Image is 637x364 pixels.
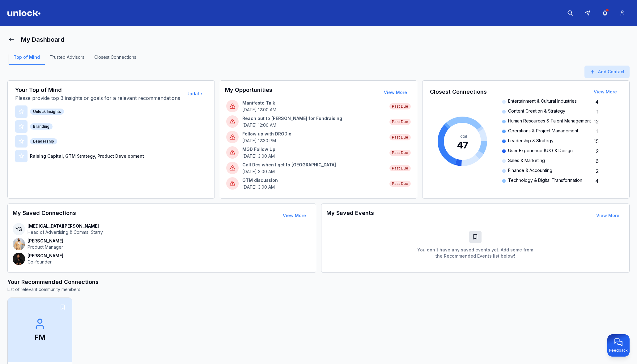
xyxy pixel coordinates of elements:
[30,153,144,159] p: Raising Capital, GTM Strategy, Product Development
[28,238,63,244] p: [PERSON_NAME]
[389,150,411,156] span: Past Due
[414,247,537,259] p: You don`t have any saved events yet. Add some from the Recommended Events list below!
[242,169,386,175] p: [DATE] 3:00 AM
[508,177,582,185] span: Technology & Digital Transformation
[13,209,76,222] h3: My Saved Connections
[242,177,386,183] p: GTM discussion
[389,103,411,109] span: Past Due
[607,334,630,357] button: Provide feedback
[28,229,103,235] p: Head of Advertising & Comms, Starry
[596,167,599,175] span: 2
[242,107,386,113] p: [DATE] 12:00 AM
[9,54,45,65] a: Top of Mind
[596,213,619,218] a: View More
[379,86,412,99] button: View More
[597,128,599,135] span: 1
[389,134,411,140] span: Past Due
[89,54,141,65] a: Closest Connections
[21,35,64,44] h1: My Dashboard
[7,10,41,16] img: Logo
[181,88,207,100] button: Update
[457,139,468,151] tspan: 47
[242,115,386,122] p: Reach out to [PERSON_NAME] for Fundraising
[242,153,386,159] p: [DATE] 3:00 AM
[594,138,599,145] span: 15
[508,98,577,105] span: Entertainment & Cultural Industries
[45,54,89,65] a: Trusted Advisors
[28,244,63,250] p: Product Manager
[242,138,386,144] p: [DATE] 12:30 PM
[591,209,624,222] button: View More
[242,122,386,128] p: [DATE] 12:00 AM
[30,123,53,130] div: Branding
[13,253,25,265] img: contact-avatar
[7,286,630,293] p: List of relevant community members
[242,184,386,190] p: [DATE] 3:00 AM
[389,165,411,171] span: Past Due
[597,108,599,115] span: 1
[28,253,63,259] p: [PERSON_NAME]
[7,278,630,286] h3: Your Recommended Connections
[595,98,599,105] span: 4
[242,131,386,137] p: Follow up with DRODio
[242,146,386,152] p: MGD Follow Up
[13,238,25,250] img: contact-avatar
[508,138,554,145] span: Leadership & Strategy
[458,134,467,139] tspan: Total
[30,109,64,115] div: Unlock Insights
[609,348,628,353] span: Feedback
[389,119,411,125] span: Past Due
[326,209,374,222] h3: My Saved Events
[595,177,599,185] span: 4
[34,332,46,342] p: FM
[28,259,63,265] p: Co-founder
[30,138,57,144] div: Leadership
[430,88,487,96] h3: Closest Connections
[225,86,272,99] h3: My Opportunities
[508,148,573,155] span: User Experience (UX) & Design
[508,157,545,165] span: Sales & Marketing
[13,223,25,235] span: YG
[584,66,630,78] button: Add Contact
[589,86,622,98] button: View More
[508,167,552,175] span: Finance & Accounting
[242,100,386,106] p: Manifesto Talk
[508,118,591,125] span: Human Resources & Talent Management
[389,181,411,187] span: Past Due
[15,94,180,102] p: Please provide top 3 insights or goals for a relevant recommendations
[28,223,103,229] p: [MEDICAL_DATA][PERSON_NAME]
[596,148,599,155] span: 2
[508,128,578,135] span: Operations & Project Management
[242,162,386,168] p: Call Des when I get to [GEOGRAPHIC_DATA]
[596,157,599,165] span: 6
[278,209,311,222] button: View More
[15,86,180,94] h3: Your Top of Mind
[594,118,599,125] span: 12
[508,108,565,115] span: Content Creation & Strategy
